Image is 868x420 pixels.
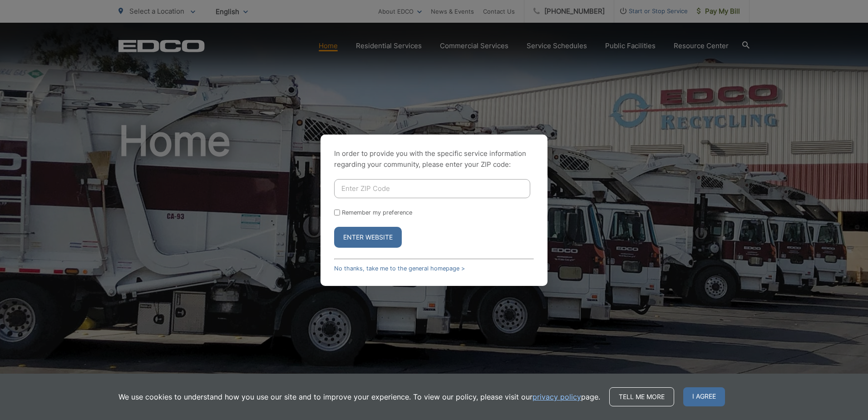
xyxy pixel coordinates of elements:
a: privacy policy [533,391,581,402]
p: We use cookies to understand how you use our site and to improve your experience. To view our pol... [118,391,600,402]
label: Remember my preference [342,209,412,216]
input: Enter ZIP Code [334,179,530,198]
a: No thanks, take me to the general homepage > [334,265,465,272]
span: I agree [683,387,725,406]
button: Enter Website [334,227,402,248]
a: Tell me more [609,387,674,406]
p: In order to provide you with the specific service information regarding your community, please en... [334,148,534,170]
